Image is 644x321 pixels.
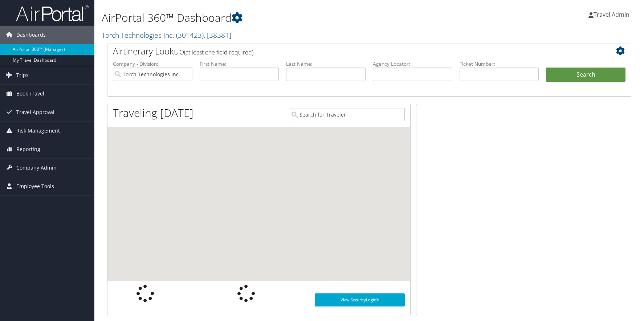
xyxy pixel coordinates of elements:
span: Company Admin [16,159,57,177]
input: Search for Traveler [290,108,405,121]
span: Travel Approval [16,103,54,121]
span: ( 301423 ) [176,30,204,40]
span: Risk Management [16,122,60,140]
button: Search [546,68,625,82]
span: Employee Tools [16,177,54,195]
h1: AirPortal 360™ Dashboard [102,10,458,25]
a: Travel Admin [588,4,637,25]
a: View SecurityLogic® [315,293,405,306]
span: , [ 38381 ] [204,30,231,40]
label: Ticket Number: [460,60,539,68]
img: airportal-logo.png [16,5,89,22]
span: (at least one field required) [184,48,253,56]
a: Torch Technologies Inc. [102,30,231,40]
h2: Airtinerary Lookup [113,45,582,57]
span: Reporting [16,140,40,158]
span: Dashboards [16,26,46,44]
label: First Name: [200,60,279,68]
span: Book Travel [16,85,44,103]
span: Trips [16,66,29,84]
span: Travel Admin [594,11,629,19]
label: Agency Locator: [373,60,452,68]
label: Last Name: [286,60,366,68]
label: Company - Division: [113,60,192,68]
h1: Traveling [DATE] [113,105,193,121]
